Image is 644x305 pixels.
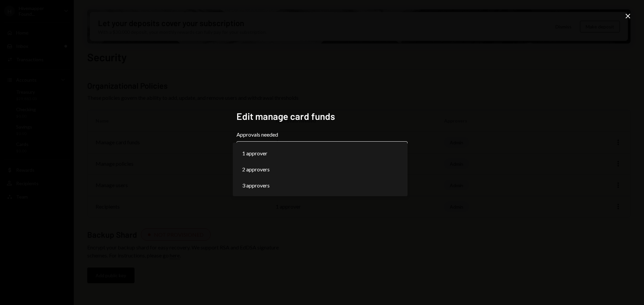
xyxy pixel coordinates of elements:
[236,141,408,160] button: Approvals needed
[242,165,270,173] span: 2 approvers
[236,110,408,123] h2: Edit manage card funds
[242,181,270,189] span: 3 approvers
[236,131,408,139] label: Approvals needed
[242,149,267,157] span: 1 approver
